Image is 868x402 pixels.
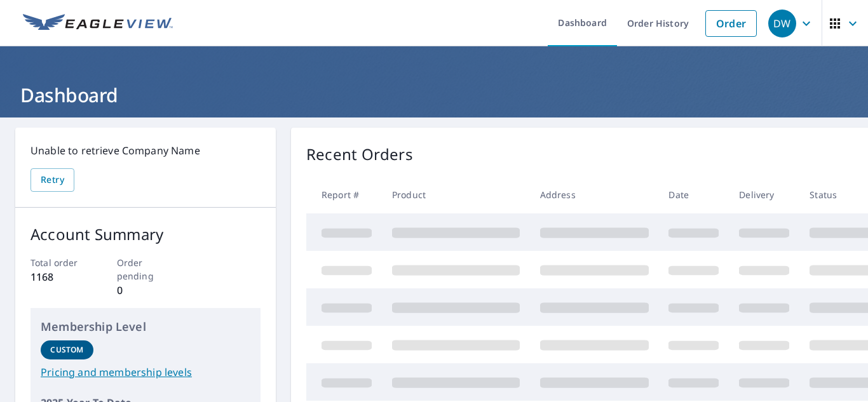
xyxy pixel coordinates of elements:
p: 0 [117,283,175,298]
p: Membership Level [41,318,250,335]
th: Address [530,176,659,213]
th: Product [382,176,530,213]
th: Delivery [729,176,799,213]
th: Report # [306,176,382,213]
p: Order pending [117,256,175,283]
p: 1168 [31,269,88,285]
h1: Dashboard [15,82,853,108]
span: Retry [41,172,64,188]
th: Date [658,176,729,213]
p: Custom [50,344,83,356]
p: Recent Orders [306,143,413,166]
img: EV Logo [23,14,173,33]
button: Retry [31,168,74,192]
p: Account Summary [31,223,261,246]
p: Unable to retrieve Company Name [31,143,261,158]
p: Total order [31,256,88,269]
div: DW [768,10,796,37]
a: Order [705,10,757,37]
a: Pricing and membership levels [41,365,250,380]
